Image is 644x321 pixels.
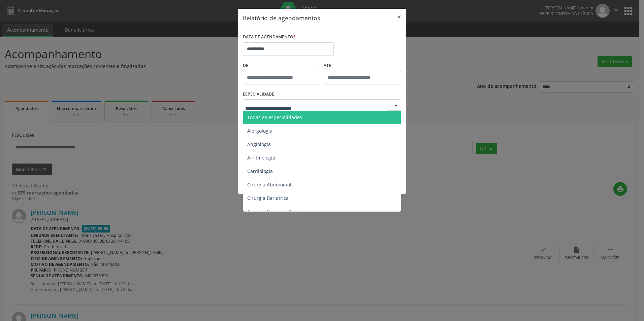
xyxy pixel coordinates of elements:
[243,89,274,100] label: ESPECIALIDADE
[247,141,271,147] span: Angiologia
[243,61,320,71] label: De
[392,9,406,25] button: Close
[247,114,302,120] span: Todas as especialidades
[243,13,320,22] h5: Relatório de agendamentos
[247,154,275,161] span: Arritmologia
[247,128,272,134] span: Alergologia
[247,208,307,215] span: Cirurgia Cabeça e Pescoço
[324,61,401,71] label: ATÉ
[243,32,296,42] label: DATA DE AGENDAMENTO
[247,181,291,188] span: Cirurgia Abdominal
[247,168,273,174] span: Cardiologia
[247,195,289,201] span: Cirurgia Bariatrica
